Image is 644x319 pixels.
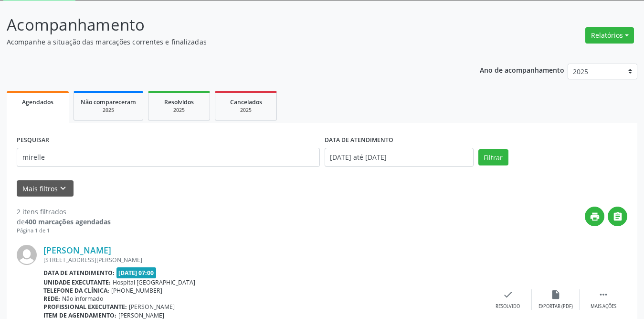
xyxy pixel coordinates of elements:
[17,217,111,227] div: de
[113,278,195,286] span: Hospital [GEOGRAPHIC_DATA]
[590,211,600,222] i: print
[43,256,484,264] div: [STREET_ADDRESS][PERSON_NAME]
[612,211,623,222] i: 
[478,149,508,165] button: Filtrar
[550,289,561,300] i: insert_drive_file
[164,98,194,106] span: Resolvidos
[585,207,604,226] button: print
[25,217,111,226] strong: 400 marcações agendadas
[591,303,616,310] div: Mais ações
[496,303,520,310] div: Resolvido
[480,64,564,76] p: Ano de acompanhamento
[155,107,203,114] div: 2025
[43,269,115,277] b: Data de atendimento:
[608,207,627,226] button: 
[81,107,136,114] div: 2025
[43,286,109,295] b: Telefone da clínica:
[17,133,49,148] label: PESQUISAR
[116,267,157,278] span: [DATE] 07:00
[7,37,448,47] p: Acompanhe a situação das marcações correntes e finalizadas
[538,303,573,310] div: Exportar (PDF)
[598,289,609,300] i: 
[43,278,111,286] b: Unidade executante:
[22,98,53,106] span: Agendados
[7,13,448,37] p: Acompanhamento
[17,207,111,217] div: 2 itens filtrados
[111,286,162,295] span: [PHONE_NUMBER]
[325,148,474,167] input: Selecione um intervalo
[43,245,111,255] a: [PERSON_NAME]
[62,295,103,303] span: Não informado
[43,295,60,303] b: Rede:
[17,180,74,197] button: Mais filtroskeyboard_arrow_down
[325,133,393,148] label: DATA DE ATENDIMENTO
[43,303,127,311] b: Profissional executante:
[17,227,111,235] div: Página 1 de 1
[81,98,136,106] span: Não compareceram
[503,289,513,300] i: check
[222,107,270,114] div: 2025
[17,148,320,167] input: Nome, CNS
[585,27,634,44] button: Relatórios
[17,245,37,265] img: img
[230,98,262,106] span: Cancelados
[129,303,175,311] span: [PERSON_NAME]
[58,183,68,194] i: keyboard_arrow_down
